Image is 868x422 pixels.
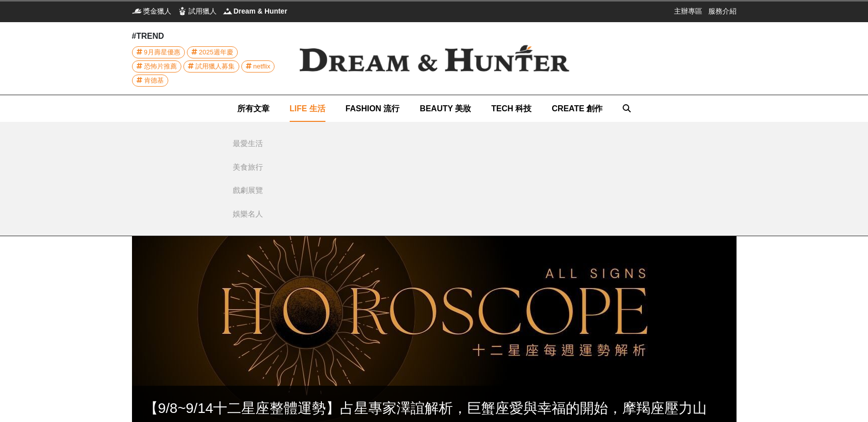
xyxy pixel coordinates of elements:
[708,6,737,16] a: 服務介紹
[177,6,217,16] a: 試用獵人試用獵人
[132,6,171,16] a: 獎金獵人獎金獵人
[283,29,585,88] img: Dream & Hunter
[223,6,233,16] img: Dream & Hunter
[241,60,275,73] a: netflix
[233,138,263,150] div: 最愛生活
[132,46,185,58] a: 9月壽星優惠
[552,95,603,122] a: CREATE 創作
[253,61,271,72] span: netflix
[552,104,603,113] span: CREATE 創作
[183,60,239,73] a: 試用獵人募集
[144,61,177,72] span: 恐怖片推薦
[491,104,531,113] span: TECH 科技
[346,95,400,122] a: FASHION 流行
[233,208,283,220] a: 娛樂名人
[144,75,164,86] span: 肯德基
[491,95,531,122] a: TECH 科技
[233,138,283,150] a: 最愛生活
[132,30,283,42] div: #TREND
[674,6,702,16] a: 主辦專區
[420,95,471,122] a: BEAUTY 美妝
[177,6,187,16] img: 試用獵人
[195,61,235,72] span: 試用獵人募集
[237,95,270,122] a: 所有文章
[234,6,288,16] span: Dream & Hunter
[290,104,325,113] span: LIFE 生活
[420,104,471,113] span: BEAUTY 美妝
[132,6,142,16] img: 獎金獵人
[144,47,180,58] span: 9月壽星優惠
[237,104,270,113] span: 所有文章
[132,60,181,73] a: 恐怖片推薦
[223,6,288,16] a: Dream & HunterDream & Hunter
[143,6,171,16] span: 獎金獵人
[233,162,283,173] a: 美食旅行
[233,185,263,196] div: 戲劇展覽
[233,208,263,220] div: 娛樂名人
[132,75,168,87] a: 肯德基
[233,185,283,196] a: 戲劇展覽
[187,46,238,58] a: 2025週年慶
[199,47,233,58] span: 2025週年慶
[346,104,400,113] span: FASHION 流行
[233,162,263,173] div: 美食旅行
[188,6,217,16] span: 試用獵人
[290,95,325,122] a: LIFE 生活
